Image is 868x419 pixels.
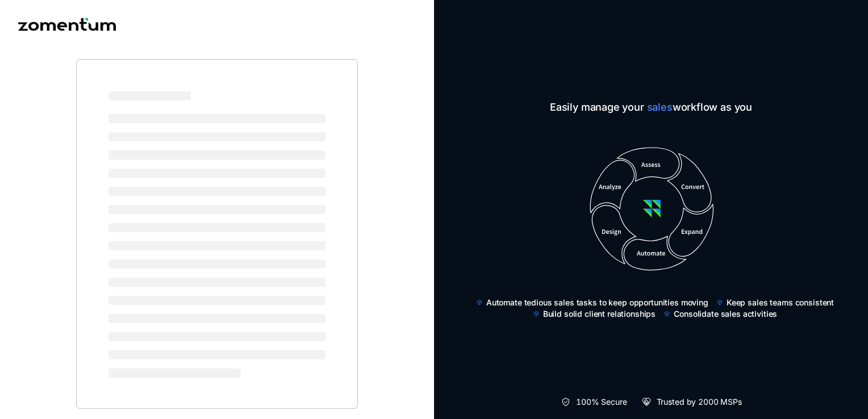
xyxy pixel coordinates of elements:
[467,99,835,115] span: Easily manage your workflow as you
[576,396,627,408] span: 100% Secure
[657,396,742,408] span: Trusted by 2000 MSPs
[18,18,116,31] img: Zomentum logo
[727,297,834,308] span: Keep sales teams consistent
[647,101,673,113] span: sales
[543,308,656,320] span: Build solid client relationships
[486,297,708,308] span: Automate tedious sales tasks to keep opportunities moving
[674,308,777,320] span: Consolidate sales activities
